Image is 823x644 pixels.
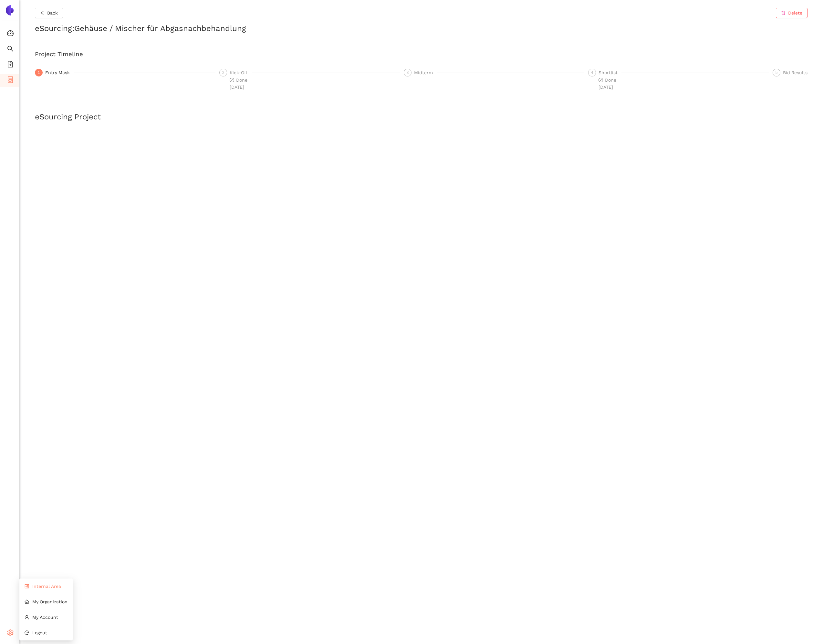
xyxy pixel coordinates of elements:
[35,50,807,58] h3: Project Timeline
[230,78,234,82] span: check-circle
[7,43,14,56] span: search
[32,584,61,589] span: Internal Area
[591,70,593,75] span: 4
[599,69,621,76] div: Shortlist
[7,74,14,87] span: container
[25,584,29,589] span: control
[47,9,58,16] span: Back
[222,70,224,75] span: 2
[25,599,29,604] span: home
[781,11,786,16] span: delete
[407,70,409,75] span: 3
[776,8,807,18] button: deleteDelete
[230,69,252,76] div: Kick-Off
[35,8,63,18] button: leftBack
[32,599,68,604] span: My Organization
[7,59,14,72] span: file-add
[32,630,47,635] span: Logout
[5,5,15,15] img: Logo
[788,9,802,16] span: Delete
[32,615,58,620] span: My Account
[35,112,807,123] h2: eSourcing Project
[230,77,247,90] span: Done [DATE]
[599,78,603,82] span: check-circle
[38,70,40,75] span: 1
[414,69,437,76] div: Midterm
[40,11,45,16] span: left
[35,69,215,76] div: 1Entry Mask
[25,615,29,619] span: user
[783,70,807,75] span: Bid Results
[7,28,14,41] span: dashboard
[45,69,74,76] div: Entry Mask
[599,77,616,90] span: Done [DATE]
[588,69,769,91] div: 4Shortlistcheck-circleDone[DATE]
[25,630,29,635] span: logout
[7,627,14,640] span: setting
[776,70,778,75] span: 5
[35,23,807,34] h2: eSourcing : Gehäuse / Mischer für Abgasnachbehandlung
